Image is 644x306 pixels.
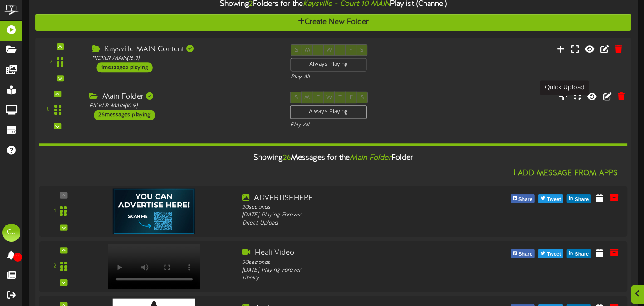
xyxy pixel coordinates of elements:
span: 11 [13,253,22,262]
i: Main Folder [350,154,391,162]
div: Kaysville MAIN Content [92,44,277,55]
div: Showing Messages for the Folder [32,148,634,168]
div: 30 seconds [242,259,473,267]
button: Share [511,194,535,203]
button: Tweet [538,249,563,258]
div: ADVERTISEHERE [242,193,473,204]
span: Tweet [545,250,563,260]
div: Play All [290,121,427,129]
div: 26 messages playing [94,110,155,120]
div: PICKLR MAIN ( 16:9 ) [89,102,276,110]
div: CJ [2,224,20,242]
img: 098d061c-d173-4fbe-8f55-c562da0532a0.png [113,189,195,234]
button: Add Message From Apps [508,168,620,179]
button: Share [567,249,591,258]
div: [DATE] - Playing Forever [242,211,473,219]
div: PICKLR MAIN ( 16:9 ) [92,55,277,62]
div: Always Playing [291,58,367,71]
span: Share [573,250,590,260]
div: Heali Video [242,249,473,259]
div: Main Folder [89,92,276,102]
button: Share [511,249,535,258]
div: Direct Upload [242,220,473,227]
button: Create New Folder [35,14,631,31]
div: 8 [47,106,50,114]
button: Share [567,194,591,203]
div: Library [242,274,473,282]
div: Always Playing [290,106,367,120]
div: 20 seconds [242,204,473,211]
span: Tweet [545,195,563,205]
button: Tweet [538,194,563,203]
div: 1 messages playing [97,62,153,72]
span: Share [573,195,590,205]
div: Play All [291,74,426,81]
span: 26 [283,154,291,162]
span: Share [517,195,534,205]
div: [DATE] - Playing Forever [242,267,473,274]
span: Share [517,250,534,260]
